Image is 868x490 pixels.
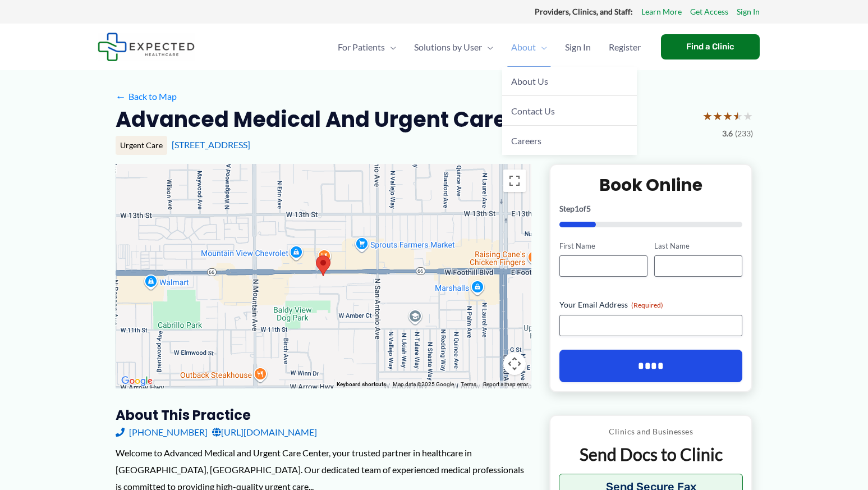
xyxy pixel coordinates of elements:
[118,374,155,388] img: Google
[575,204,579,213] span: 1
[116,136,167,155] div: Urgent Care
[385,28,396,67] span: Menu Toggle
[511,106,555,116] span: Contact Us
[559,443,743,465] p: Send Docs to Clinic
[502,67,637,97] a: About Us
[535,7,633,16] strong: Providers, Clinics, and Staff:
[743,106,753,126] span: ★
[118,374,155,388] a: Open this area in Google Maps (opens a new window)
[502,96,637,126] a: Contact Us
[116,88,177,105] a: ←Back to Map
[654,241,742,251] label: Last Name
[461,381,476,387] a: Terms
[414,28,482,67] span: Solutions by User
[482,28,493,67] span: Menu Toggle
[393,381,454,387] span: Map data ©2025 Google
[559,205,743,213] p: Step of
[559,174,743,196] h2: Book Online
[536,28,547,67] span: Menu Toggle
[511,28,536,67] span: About
[661,34,760,59] a: Find a Clinic
[405,28,502,67] a: Solutions by UserMenu Toggle
[212,424,317,441] a: [URL][DOMAIN_NAME]
[329,28,650,67] nav: Primary Site Navigation
[641,4,682,19] a: Learn More
[502,126,637,155] a: Careers
[503,170,526,192] button: Toggle fullscreen view
[329,28,405,67] a: For PatientsMenu Toggle
[737,4,760,19] a: Sign In
[503,352,526,375] button: Map camera controls
[116,106,586,133] h2: Advanced Medical and Urgent Care Center
[631,301,663,309] span: (Required)
[511,135,541,146] span: Careers
[172,139,250,150] a: [STREET_ADDRESS]
[502,28,556,67] a: AboutMenu Toggle
[116,424,208,441] a: [PHONE_NUMBER]
[559,299,743,310] label: Your Email Address
[511,76,548,86] span: About Us
[600,28,650,67] a: Register
[98,33,195,61] img: Expected Healthcare Logo - side, dark font, small
[559,424,743,439] p: Clinics and Businesses
[735,126,753,141] span: (233)
[690,4,728,19] a: Get Access
[586,204,591,213] span: 5
[609,28,641,67] span: Register
[723,106,733,126] span: ★
[722,126,733,141] span: 3.6
[337,381,386,388] button: Keyboard shortcuts
[556,28,600,67] a: Sign In
[483,381,528,387] a: Report a map error
[116,91,126,102] span: ←
[338,28,385,67] span: For Patients
[713,106,723,126] span: ★
[565,28,591,67] span: Sign In
[702,106,713,126] span: ★
[559,241,647,251] label: First Name
[116,406,531,424] h3: About this practice
[733,106,743,126] span: ★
